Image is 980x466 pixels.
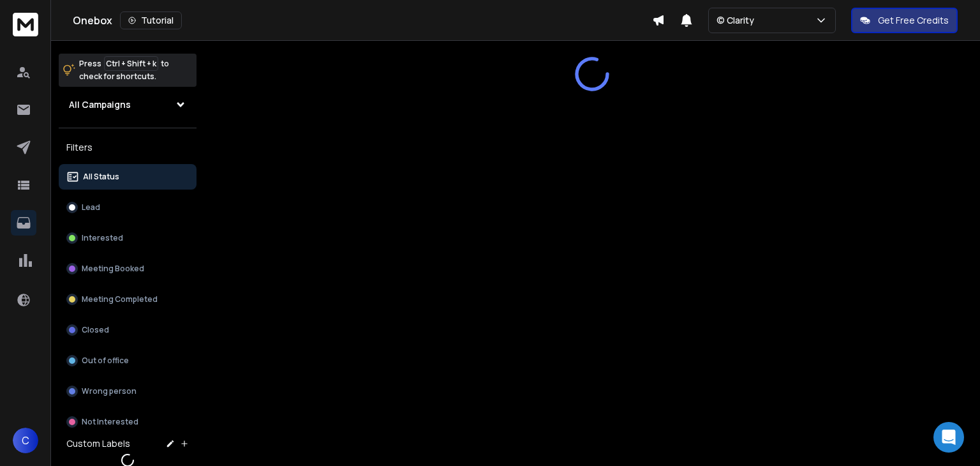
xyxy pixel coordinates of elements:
h3: Custom Labels [66,437,130,450]
p: Out of office [82,356,129,366]
button: C [13,428,38,453]
button: Wrong person [59,379,197,404]
p: Meeting Completed [82,294,158,304]
p: Closed [82,325,109,335]
p: Press to check for shortcuts. [79,57,169,83]
h1: All Campaigns [69,98,131,111]
p: Wrong person [82,386,137,396]
h3: Filters [59,139,197,156]
p: Meeting Booked [82,264,144,274]
button: Lead [59,195,197,220]
button: Interested [59,225,197,251]
button: Meeting Booked [59,256,197,282]
p: Not Interested [82,417,138,427]
button: All Campaigns [59,92,197,117]
p: Lead [82,202,100,213]
button: Meeting Completed [59,287,197,312]
p: Interested [82,233,123,243]
button: All Status [59,164,197,190]
p: All Status [83,172,119,182]
button: Not Interested [59,409,197,435]
div: Onebox [73,11,652,29]
span: Ctrl + Shift + k [104,56,158,71]
button: Closed [59,317,197,343]
p: © Clarity [716,14,759,27]
div: Open Intercom Messenger [933,422,964,453]
button: Tutorial [120,11,182,29]
button: Get Free Credits [851,8,958,33]
button: Out of office [59,348,197,373]
p: Get Free Credits [878,14,949,27]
